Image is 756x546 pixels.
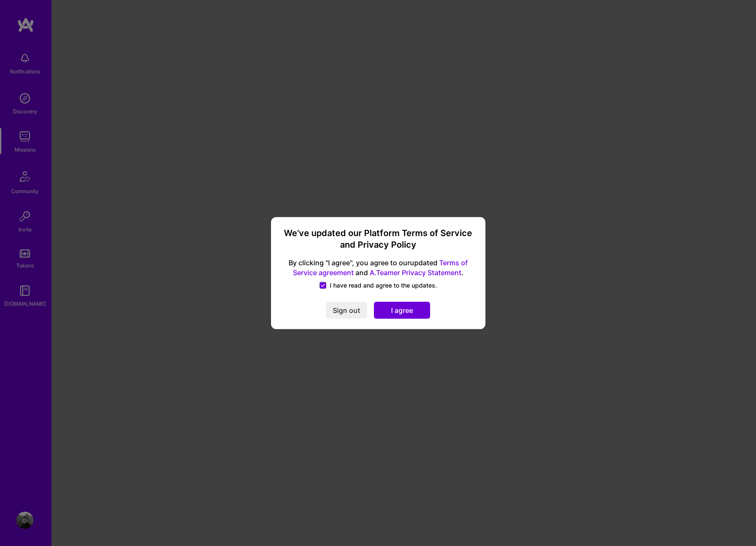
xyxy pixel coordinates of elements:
[281,258,475,278] span: By clicking "I agree", you agree to our updated and .
[326,301,367,318] button: Sign out
[293,258,468,277] a: Terms of Service agreement
[281,227,475,251] h3: We’ve updated our Platform Terms of Service and Privacy Policy
[374,301,430,318] button: I agree
[330,281,437,289] span: I have read and agree to the updates.
[370,268,461,276] a: A.Teamer Privacy Statement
